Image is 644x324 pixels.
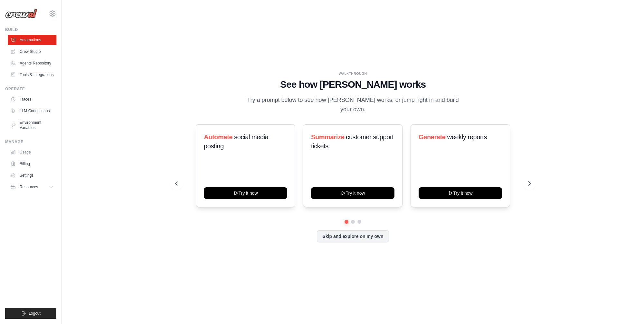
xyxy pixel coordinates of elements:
a: Billing [8,159,56,169]
div: Operate [5,86,56,92]
button: Try it now [204,187,287,199]
span: Summarize [311,133,344,141]
button: Try it now [419,187,502,199]
img: Logo [5,9,37,18]
h1: See how [PERSON_NAME] works [175,79,531,90]
a: Agents Repository [8,58,56,68]
a: Usage [8,147,56,157]
div: Manage [5,139,56,144]
span: Generate [419,133,446,141]
div: WALKTHROUGH [175,71,531,76]
span: social media posting [204,133,269,150]
span: customer support tickets [311,133,393,150]
button: Logout [5,308,56,319]
span: Resources [20,184,38,190]
button: Resources [8,182,56,192]
a: LLM Connections [8,106,56,116]
p: Try a prompt below to see how [PERSON_NAME] works, or jump right in and build your own. [245,95,461,114]
span: Automate [204,133,232,141]
div: Build [5,27,56,32]
a: Automations [8,35,56,45]
span: Logout [29,311,41,316]
a: Environment Variables [8,117,56,133]
a: Tools & Integrations [8,70,56,80]
a: Crew Studio [8,46,56,57]
a: Settings [8,170,56,181]
button: Skip and explore on my own [317,230,389,242]
span: weekly reports [447,133,487,141]
a: Traces [8,94,56,104]
button: Try it now [311,187,394,199]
